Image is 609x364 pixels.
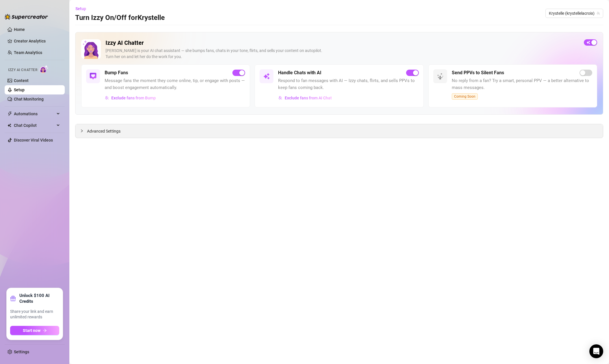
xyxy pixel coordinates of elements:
[105,39,579,47] h2: Izzy AI Chatter
[23,328,40,333] span: Start now
[75,6,86,11] span: Setup
[597,12,600,15] span: team
[278,69,321,76] h5: Handle Chats with AI
[8,123,11,127] img: Chat Copilot
[90,73,97,80] img: svg%3e
[452,69,504,76] h5: Send PPVs to Silent Fans
[452,77,592,91] span: No reply from a fan? Try a smart, personal PPV — a better alternative to mass messages.
[278,96,282,100] img: svg%3e
[589,344,603,358] div: Open Intercom Messenger
[43,328,47,333] span: arrow-right
[14,88,25,92] a: Setup
[81,39,101,59] img: Izzy AI Chatter
[263,73,270,80] img: svg%3e
[105,48,579,60] div: [PERSON_NAME] is your AI chat assistant — she bumps fans, chats in your tone, flirts, and sells y...
[10,309,59,320] span: Share your link and earn unlimited rewards
[105,93,156,103] button: Exclude fans from Bump
[549,9,600,18] span: Krystelle (krystellelacroix)
[437,73,444,80] img: svg%3e
[14,50,42,55] a: Team Analytics
[80,129,84,133] span: collapsed
[278,93,332,103] button: Exclude fans from AI Chat
[105,96,109,100] img: svg%3e
[8,67,37,73] span: Izzy AI Chatter
[14,109,55,118] span: Automations
[75,13,165,23] h3: Turn Izzy On/Off for Krystelle
[285,96,332,100] span: Exclude fans from AI Chat
[8,112,12,116] span: thunderbolt
[14,350,29,354] a: Settings
[14,36,60,46] a: Creator Analytics
[111,96,156,100] span: Exclude fans from Bump
[19,293,59,304] strong: Unlock $100 AI Credits
[14,121,55,130] span: Chat Copilot
[5,14,48,20] img: logo-BBDzfeDw.svg
[452,93,478,100] span: Coming Soon
[278,77,419,91] span: Respond to fan messages with AI — Izzy chats, flirts, and sells PPVs to keep fans coming back.
[75,4,91,13] button: Setup
[105,77,245,91] span: Message fans the moment they come online, tip, or engage with posts — and boost engagement automa...
[10,326,59,335] button: Start nowarrow-right
[14,97,44,101] a: Chat Monitoring
[14,78,29,83] a: Content
[14,138,53,142] a: Discover Viral Videos
[105,69,128,76] h5: Bump Fans
[87,128,121,134] span: Advanced Settings
[80,128,87,134] div: collapsed
[14,27,25,32] a: Home
[10,296,16,301] span: gift
[40,65,49,73] img: AI Chatter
